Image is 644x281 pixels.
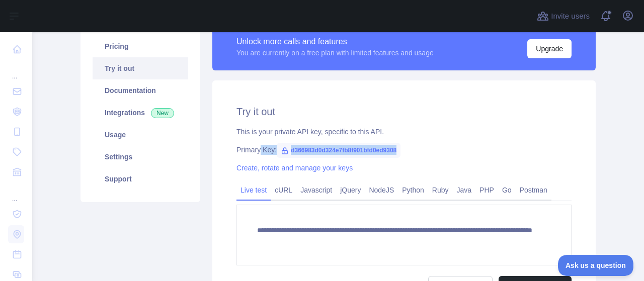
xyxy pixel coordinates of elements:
a: Pricing [93,35,188,57]
div: Primary Key: [236,145,572,155]
a: Ruby [428,182,453,198]
div: ... [8,183,24,203]
span: d366983d0d324e7fb8f901bfd0ed9308 [277,143,400,158]
button: Upgrade [527,39,572,58]
a: Support [93,168,188,190]
a: Try it out [93,57,188,79]
a: Live test [236,182,271,198]
div: ... [8,60,24,80]
h2: Try it out [236,105,572,119]
button: Invite users [535,8,592,24]
a: Java [453,182,476,198]
a: Usage [93,124,188,146]
iframe: Toggle Customer Support [558,255,634,276]
a: Javascript [296,182,336,198]
a: Postman [516,182,551,198]
div: Unlock more calls and features [236,36,434,48]
div: This is your private API key, specific to this API. [236,127,572,137]
a: cURL [271,182,296,198]
a: Settings [93,146,188,168]
span: Invite users [551,11,590,22]
span: New [151,108,174,118]
div: You are currently on a free plan with limited features and usage [236,48,434,58]
a: Python [398,182,428,198]
a: Go [498,182,516,198]
a: Create, rotate and manage your keys [236,164,353,172]
a: Documentation [93,79,188,102]
a: NodeJS [365,182,398,198]
a: Integrations New [93,102,188,124]
a: jQuery [336,182,365,198]
a: PHP [475,182,498,198]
